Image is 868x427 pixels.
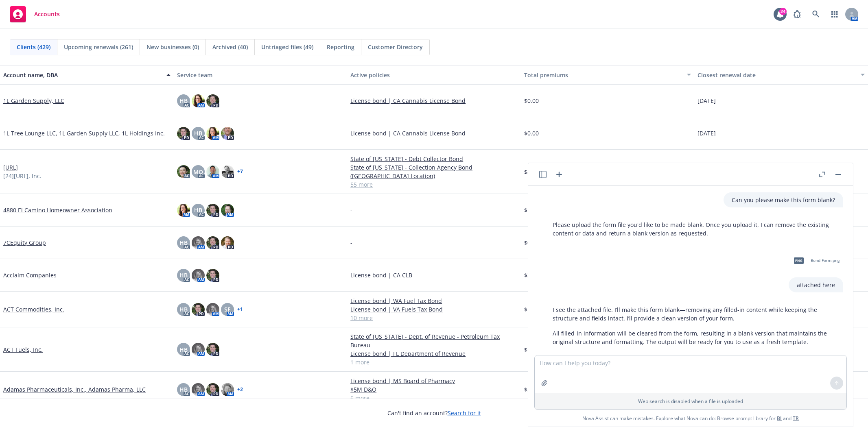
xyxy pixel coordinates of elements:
[350,394,518,402] a: 6 more
[350,296,518,305] a: License bond | WA Fuel Tax Bond
[179,271,188,279] span: HB
[732,196,835,204] p: Can you please make this form blank?
[3,238,46,247] a: 7CEquity Group
[261,43,313,51] span: Untriaged files (49)
[206,204,219,217] img: photo
[174,65,348,85] button: Service team
[206,303,219,316] img: photo
[524,96,539,105] span: $0.00
[697,129,716,137] span: [DATE]
[206,94,219,107] img: photo
[206,383,219,396] img: photo
[146,43,199,51] span: New businesses (0)
[779,8,787,15] div: 24
[697,96,716,105] span: [DATE]
[221,383,234,396] img: photo
[179,385,188,394] span: HB
[3,305,64,314] a: ACT Commodities, Inc.
[192,343,205,356] img: photo
[524,168,557,176] span: $803,569.00
[179,345,188,354] span: HB
[350,332,518,349] a: State of [US_STATE] - Dept. of Revenue - Petroleum Tax Bureau
[192,94,205,107] img: photo
[524,129,539,137] span: $0.00
[350,377,518,385] a: License bond | MS Board of Pharmacy
[347,65,521,85] button: Active policies
[192,303,205,316] img: photo
[194,206,202,214] span: HB
[221,165,234,178] img: photo
[368,43,423,51] span: Customer Directory
[811,258,840,263] span: Bond Form.png
[808,6,824,22] a: Search
[553,305,835,322] p: I see the attached file. I’ll make this form blank—removing any filled-in content while keeping t...
[206,236,219,249] img: photo
[3,129,165,137] a: 1L Tree Lounge LLC, 1L Garden Supply LLC, 1L Holdings Inc.
[221,236,234,249] img: photo
[192,236,205,249] img: photo
[221,127,234,140] img: photo
[524,238,539,247] span: $0.00
[206,269,219,282] img: photo
[3,345,43,354] a: ACT Fuels, Inc.
[350,358,518,366] a: 1 more
[327,43,354,51] span: Reporting
[177,127,190,140] img: photo
[64,43,133,51] span: Upcoming renewals (261)
[524,71,682,79] div: Total premiums
[524,305,553,314] span: $13,842.00
[206,343,219,356] img: photo
[177,165,190,178] img: photo
[350,163,518,180] a: State of [US_STATE] - Collection Agency Bond ([GEOGRAPHIC_DATA] Location)
[350,314,518,322] a: 10 more
[237,169,243,174] a: + 7
[350,238,352,247] span: -
[582,410,799,427] span: Nova Assist can make mistakes. Explore what Nova can do: Browse prompt library for and
[694,65,868,85] button: Closest renewal date
[350,349,518,358] a: License bond | FL Department of Revenue
[553,329,835,346] p: All filled-in information will be cleared from the form, resulting in a blank version that mainta...
[179,305,188,314] span: HB
[179,238,188,247] span: HB
[350,305,518,314] a: License bond | VA Fuels Tax Bond
[350,96,518,105] a: License bond | CA Cannabis License Bond
[177,204,190,217] img: photo
[553,220,835,237] p: Please upload the form file you'd like to be made blank. Once you upload it, I can remove the exi...
[17,43,50,51] span: Clients (429)
[179,96,188,105] span: HB
[3,206,112,214] a: 4880 El Camino Homeowner Association
[3,271,57,279] a: Acclaim Companies
[237,307,243,312] a: + 1
[524,385,562,394] span: $5,436,605.43
[793,415,799,422] a: TR
[3,172,42,180] span: [24][URL], Inc.
[224,305,230,314] span: SF
[3,385,146,394] a: Adamas Pharmaceuticals, Inc., Adamas Pharma, LLC
[350,180,518,189] a: 55 more
[794,257,804,264] span: png
[524,206,550,214] span: $1,631.00
[34,11,60,17] span: Accounts
[192,269,205,282] img: photo
[387,409,481,417] span: Can't find an account?
[826,6,843,22] a: Switch app
[350,271,518,279] a: License bond | CA CLB
[789,6,805,22] a: Report a Bug
[3,163,18,172] a: [URL]
[524,271,545,279] span: $319.00
[194,129,202,137] span: HB
[7,3,63,26] a: Accounts
[212,43,248,51] span: Archived (40)
[448,409,481,417] a: Search for it
[350,155,518,163] a: State of [US_STATE] - Debt Collector Bond
[192,383,205,396] img: photo
[540,398,842,405] p: Web search is disabled when a file is uploaded
[789,251,841,271] div: pngBond Form.png
[521,65,695,85] button: Total premiums
[350,71,518,79] div: Active policies
[237,387,243,392] a: + 2
[797,281,835,289] p: attached here
[206,127,219,140] img: photo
